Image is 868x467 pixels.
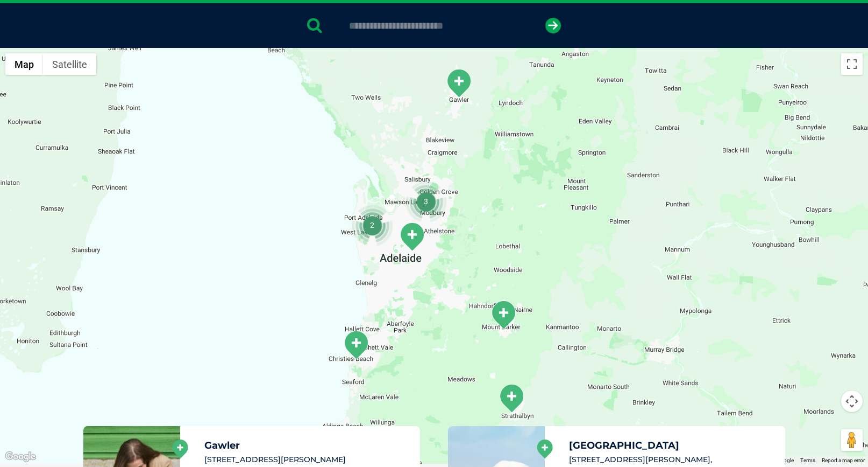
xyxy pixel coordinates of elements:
[800,457,815,463] a: Terms (opens in new tab)
[43,53,96,75] button: Show satellite imagery
[822,457,865,463] a: Report a map error
[445,68,472,98] div: Gawler
[352,205,393,246] div: 2
[3,450,38,464] a: Open this area in Google Maps (opens a new window)
[490,300,517,330] div: Wellington Road
[204,454,411,465] li: [STREET_ADDRESS][PERSON_NAME]
[399,222,425,252] div: Greencross Vet Centre – Norwood
[343,330,369,360] div: Noarlunga
[569,454,775,465] li: [STREET_ADDRESS][PERSON_NAME],
[498,384,525,413] div: Strathalbyn
[204,441,411,450] h5: Gawler
[841,429,863,451] button: Drag Pegman onto the map to open Street View
[841,391,863,412] button: Map camera controls
[3,450,38,464] img: Google
[569,441,775,450] h5: [GEOGRAPHIC_DATA]
[405,181,446,222] div: 3
[5,53,43,75] button: Show street map
[841,53,863,75] button: Toggle fullscreen view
